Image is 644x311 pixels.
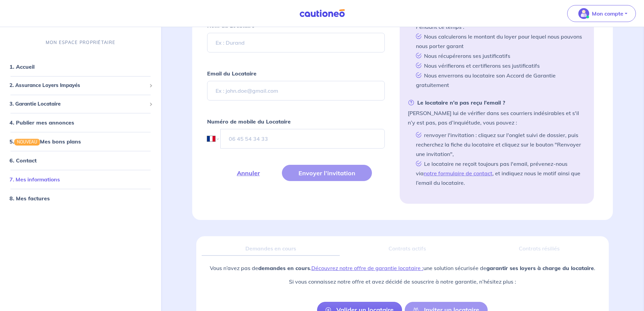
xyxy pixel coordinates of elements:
a: 1. Accueil [9,63,35,70]
strong: Le locataire n’a pas reçu l’email ? [408,98,505,107]
input: 06 45 54 34 33 [220,129,385,149]
li: [PERSON_NAME] lui de vérifier dans ses courriers indésirables et s'il n’y est pas, pas d’inquiétu... [408,98,586,187]
strong: Numéro de mobile du Locataire [207,118,291,125]
a: 5.NOUVEAUMes bons plans [9,138,81,145]
li: renvoyer l'invitation : cliquez sur l'onglet suivi de dossier, puis recherchez la fiche du locata... [413,130,586,159]
p: MON ESPACE PROPRIÉTAIRE [46,39,115,46]
div: 5.NOUVEAUMes bons plans [3,135,158,148]
input: Ex : john.doe@gmail.com [207,81,385,101]
p: Vous n’avez pas de . une solution sécurisée de . [210,264,595,272]
a: 8. Mes factures [9,195,50,202]
li: Nous vérifierons et certifierons ses justificatifs [413,61,586,70]
strong: Email du Locataire [207,70,257,77]
img: illu_account_valid_menu.svg [578,8,589,19]
strong: demandes en cours [258,265,310,271]
li: Nous récupérerons ses justificatifs [413,51,586,61]
div: 1. Accueil [3,60,158,73]
span: 2. Assurance Loyers Impayés [9,82,147,89]
div: 8. Mes factures [3,192,158,205]
button: illu_account_valid_menu.svgMon compte [567,5,636,22]
p: Mon compte [592,9,623,18]
a: 4. Publier mes annonces [9,119,74,126]
a: 6. Contact [9,157,37,164]
div: 6. Contact [3,154,158,167]
button: Annuler [220,165,276,181]
img: Cautioneo [297,9,348,18]
li: Le locataire ne reçoit toujours pas l'email, prévenez-nous via , et indiquez nous le motif ainsi ... [413,159,586,187]
li: Nous calculerons le montant du loyer pour lequel nous pouvons nous porter garant [413,31,586,51]
a: notre formulaire de contact [424,170,492,177]
div: 2. Assurance Loyers Impayés [3,79,158,92]
input: Ex : Durand [207,33,385,52]
a: 7. Mes informations [9,176,60,183]
p: Si vous connaissez notre offre et avez décidé de souscrire à notre garantie, n’hésitez plus : [210,277,595,286]
div: 4. Publier mes annonces [3,116,158,129]
strong: Nom du Locataire [207,22,254,29]
div: 3. Garantie Locataire [3,97,158,111]
div: 7. Mes informations [3,173,158,186]
span: 3. Garantie Locataire [9,100,147,108]
li: Nous enverrons au locataire son Accord de Garantie gratuitement [413,70,586,90]
a: Découvrez notre offre de garantie locataire : [311,265,423,271]
strong: garantir ses loyers à charge du locataire [486,265,594,271]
